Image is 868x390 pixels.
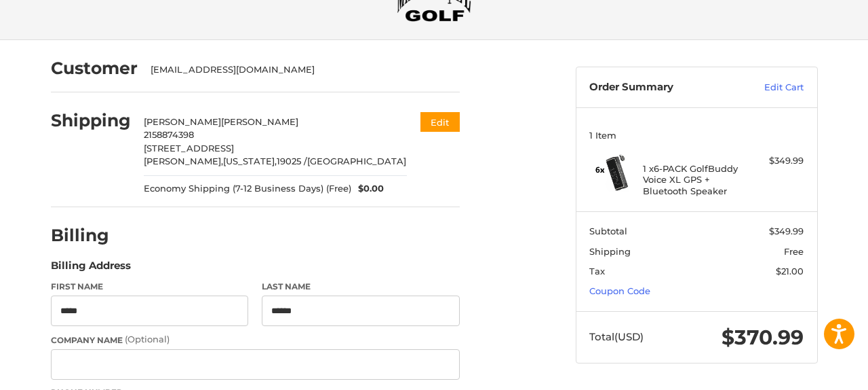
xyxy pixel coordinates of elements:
[643,163,747,196] h4: 1 x 6-PACK GolfBuddy Voice XL GPS + Bluetooth Speaker
[51,281,249,293] label: First Name
[144,116,221,127] span: [PERSON_NAME]
[51,110,131,131] h2: Shipping
[750,154,804,168] div: $349.99
[151,63,446,77] div: [EMAIL_ADDRESS][DOMAIN_NAME]
[221,116,298,127] span: [PERSON_NAME]
[307,156,406,166] span: [GEOGRAPHIC_DATA]
[722,325,804,350] span: $370.99
[144,129,194,140] span: 2158874398
[51,225,130,246] h2: Billing
[51,258,131,280] legend: Billing Address
[589,130,804,141] h3: 1 Item
[144,156,223,166] span: [PERSON_NAME],
[351,182,384,196] span: $0.00
[277,156,307,166] span: 19025 /
[769,226,804,236] span: $349.99
[589,81,735,94] h3: Order Summary
[144,182,351,196] span: Economy Shipping (7-12 Business Days) (Free)
[144,143,234,154] span: [STREET_ADDRESS]
[589,266,605,277] span: Tax
[589,285,650,296] a: Coupon Code
[735,81,804,94] a: Edit Cart
[262,281,460,293] label: Last Name
[589,226,627,236] span: Subtotal
[51,333,460,347] label: Company Name
[784,246,804,257] span: Free
[51,58,138,79] h2: Customer
[125,334,170,344] small: (Optional)
[589,330,644,343] span: Total (USD)
[776,266,804,277] span: $21.00
[420,112,460,132] button: Edit
[223,156,277,166] span: [US_STATE],
[589,246,631,257] span: Shipping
